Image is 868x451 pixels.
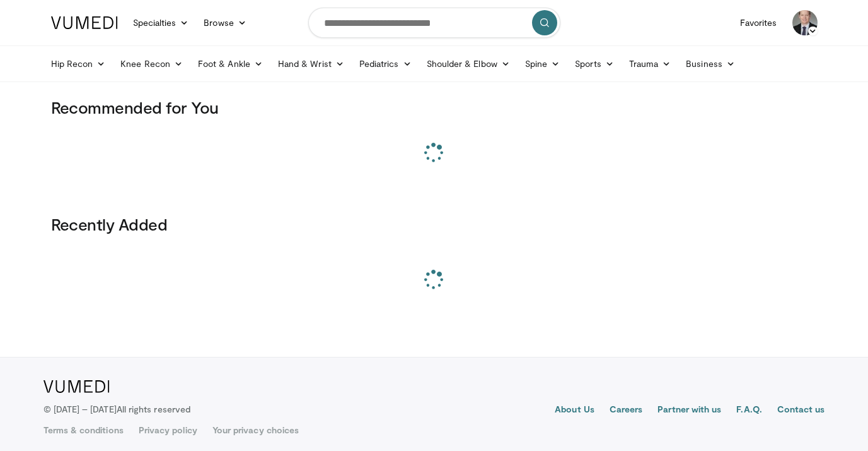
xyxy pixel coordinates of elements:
[657,403,721,418] a: Partner with us
[678,51,743,76] a: Business
[610,403,643,418] a: Careers
[51,16,118,29] img: VuMedi Logo
[518,51,567,76] a: Spine
[732,10,785,35] a: Favorites
[792,10,818,35] img: Avatar
[190,51,270,76] a: Foot & Ankle
[270,51,352,76] a: Hand & Wrist
[43,424,124,436] a: Terms & conditions
[622,51,679,76] a: Trauma
[419,51,518,76] a: Shoulder & Elbow
[196,10,254,35] a: Browse
[113,51,190,76] a: Knee Recon
[51,97,818,117] h3: Recommended for You
[43,51,113,76] a: Hip Recon
[43,403,191,416] p: © [DATE] – [DATE]
[139,424,197,436] a: Privacy policy
[51,214,818,234] h3: Recently Added
[125,10,197,35] a: Specialties
[777,403,825,418] a: Contact us
[212,424,299,436] a: Your privacy choices
[43,380,110,393] img: VuMedi Logo
[352,51,419,76] a: Pediatrics
[308,8,560,38] input: Search topics, interventions
[567,51,622,76] a: Sports
[736,403,761,418] a: F.A.Q.
[117,404,190,414] span: All rights reserved
[555,403,594,418] a: About Us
